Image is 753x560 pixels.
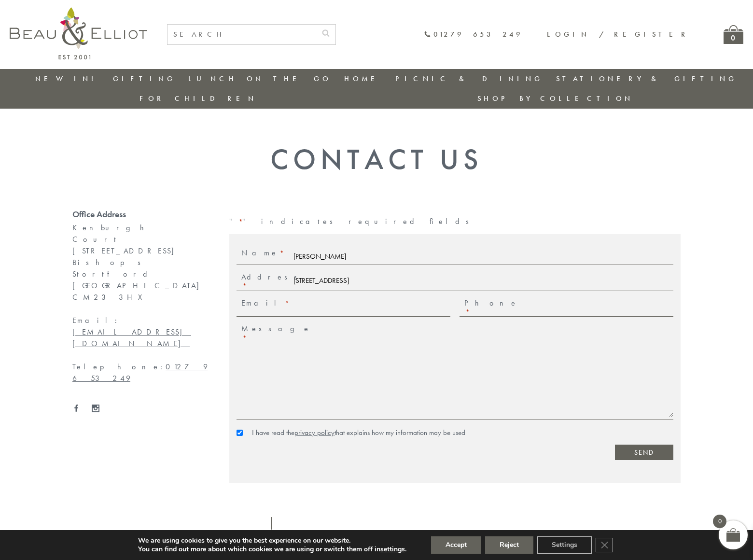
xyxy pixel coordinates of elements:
[138,545,406,554] p: You can find out more about which cookies we are using or switch them off in .
[596,538,613,552] button: Close GDPR Cookie Banner
[344,74,383,84] a: Home
[537,536,592,554] button: Settings
[229,217,681,226] p: " " indicates required fields
[72,362,208,383] a: 01279 653 249
[241,249,290,265] label: Name
[547,29,690,39] a: Login / Register
[252,429,465,437] label: I have read the that explains how my information may be used
[72,327,191,349] a: [EMAIL_ADDRESS][DOMAIN_NAME]
[139,94,257,103] a: For Children
[380,545,405,554] button: settings
[395,74,543,84] a: Picnic & Dining
[113,74,176,84] a: Gifting
[72,222,210,396] div: Kenburgh Court [STREET_ADDRESS] Bishops Stortford [GEOGRAPHIC_DATA] CM23 3HX Email: Telephone:
[241,273,290,291] label: Address
[35,74,100,84] a: New in!
[241,299,290,317] label: Email
[48,142,705,176] h1: Contact Us
[485,536,533,554] button: Reject
[424,30,523,39] a: 01279 653 249
[556,74,737,84] a: Stationery & Gifting
[464,299,513,317] label: Phone
[431,536,481,554] button: Accept
[294,428,335,437] a: privacy policy
[724,25,743,44] a: 0
[72,210,210,220] div: Office Address
[10,7,147,59] img: logo
[241,324,290,419] label: Message
[477,94,633,103] a: Shop by collection
[713,515,726,528] span: 0
[167,25,316,44] input: SEARCH
[615,445,673,460] input: Send
[188,74,331,84] a: Lunch On The Go
[138,536,406,545] p: We are using cookies to give you the best experience on our website.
